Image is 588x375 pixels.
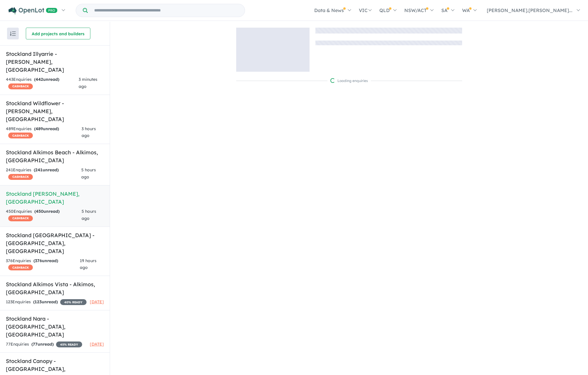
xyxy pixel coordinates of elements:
button: Add projects and builders [26,28,90,39]
span: CASHBACK [8,83,33,89]
div: 241 Enquir ies [6,167,81,181]
h5: Stockland Wildflower - [PERSON_NAME] , [GEOGRAPHIC_DATA] [6,99,104,123]
div: 450 Enquir ies [6,208,82,222]
h5: Stockland Alkimos Vista - Alkimos , [GEOGRAPHIC_DATA] [6,280,104,296]
div: Loading enquiries [330,78,368,84]
h5: Stockland Nara - [GEOGRAPHIC_DATA] , [GEOGRAPHIC_DATA] [6,315,104,339]
h5: Stockland Illyarrie - [PERSON_NAME] , [GEOGRAPHIC_DATA] [6,50,104,74]
span: 489 [36,126,43,131]
span: CASHBACK [8,174,33,180]
span: [PERSON_NAME].[PERSON_NAME]... [487,7,572,13]
span: 241 [35,167,43,173]
span: 442 [36,77,43,82]
strong: ( unread) [34,167,59,173]
strong: ( unread) [34,126,59,131]
strong: ( unread) [33,299,58,304]
div: 123 Enquir ies [6,299,87,306]
div: 443 Enquir ies [6,76,79,90]
span: 5 hours ago [82,209,96,221]
div: 376 Enquir ies [6,257,80,272]
span: 376 [35,258,42,263]
span: 123 [35,299,42,304]
span: 40 % READY [60,299,87,305]
img: sort.svg [10,31,16,36]
strong: ( unread) [33,258,58,263]
span: [DATE] [90,299,104,304]
span: 5 hours ago [81,167,96,180]
h5: Stockland [GEOGRAPHIC_DATA] - [GEOGRAPHIC_DATA] , [GEOGRAPHIC_DATA] [6,231,104,255]
h5: Stockland [PERSON_NAME] , [GEOGRAPHIC_DATA] [6,190,104,206]
span: 45 % READY [56,341,82,347]
strong: ( unread) [34,77,59,82]
strong: ( unread) [34,209,60,214]
div: 489 Enquir ies [6,125,82,140]
span: CASHBACK [8,133,33,138]
h5: Stockland Alkimos Beach - Alkimos , [GEOGRAPHIC_DATA] [6,148,104,164]
span: 3 minutes ago [79,77,97,89]
span: 77 [33,341,38,347]
span: CASHBACK [8,215,33,221]
input: Try estate name, suburb, builder or developer [89,4,244,17]
span: CASHBACK [8,264,33,270]
div: 77 Enquir ies [6,341,82,348]
span: [DATE] [90,341,104,347]
img: Openlot PRO Logo White [9,7,58,14]
strong: ( unread) [31,341,54,347]
span: 3 hours ago [82,126,96,138]
span: 19 hours ago [80,258,97,270]
span: 450 [36,209,43,214]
